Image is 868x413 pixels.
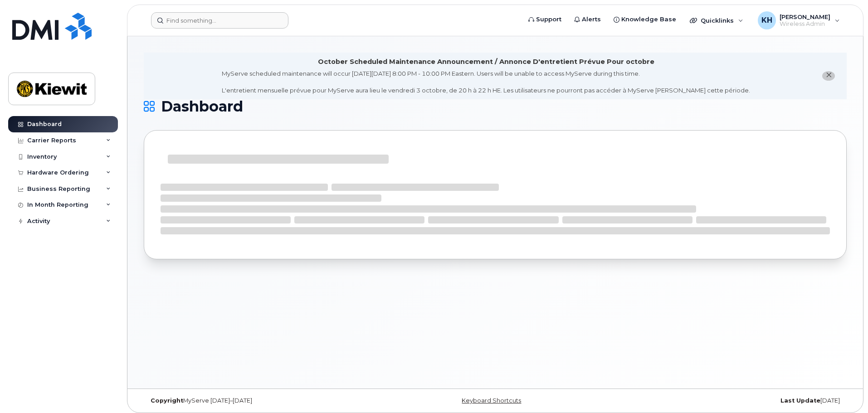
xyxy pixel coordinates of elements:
[462,397,521,404] a: Keyboard Shortcuts
[144,397,378,404] div: MyServe [DATE]–[DATE]
[318,57,654,67] div: October Scheduled Maintenance Announcement / Annonce D'entretient Prévue Pour octobre
[222,69,750,95] div: MyServe scheduled maintenance will occur [DATE][DATE] 8:00 PM - 10:00 PM Eastern. Users will be u...
[612,397,847,404] div: [DATE]
[161,100,243,113] span: Dashboard
[829,374,861,406] iframe: Messenger Launcher
[151,397,183,404] strong: Copyright
[780,397,820,404] strong: Last Update
[822,71,835,81] button: close notification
